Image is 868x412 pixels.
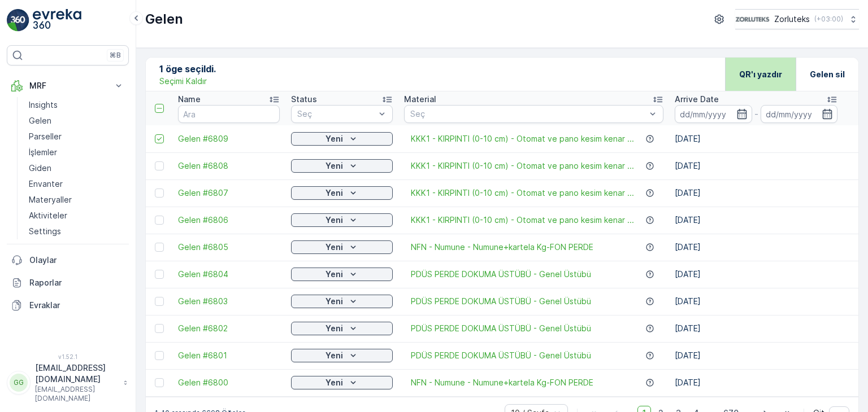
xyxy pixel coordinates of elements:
[669,342,843,369] td: [DATE]
[155,324,164,333] div: Toggle Row Selected
[24,97,129,113] a: Insights
[411,350,591,361] a: PDÜS PERDE DOKUMA ÜSTÜBÜ - Genel Üstübü
[7,249,129,271] a: Olaylar
[325,350,343,361] p: Yeni
[675,105,752,123] input: dd/mm/yyyy
[10,374,28,392] div: GG
[411,269,591,280] a: PDÜS PERDE DOKUMA ÜSTÜBÜ - Genel Üstübü
[35,385,118,403] p: [EMAIL_ADDRESS][DOMAIN_NAME]
[291,240,393,254] button: Yeni
[291,94,317,105] p: Status
[29,115,51,126] p: Gelen
[754,107,758,121] p: -
[411,377,593,388] a: NFN - Numune - Numune+kartela Kg-FON PERDE
[29,210,67,221] p: Aktiviteler
[35,362,118,385] p: [EMAIL_ADDRESS][DOMAIN_NAME]
[178,133,280,144] a: Gelen #6809
[178,350,280,361] span: Gelen #6801
[411,323,591,334] span: PDÜS PERDE DOKUMA ÜSTÜBÜ - Genel Üstübü
[669,234,843,261] td: [DATE]
[110,51,121,60] p: ⌘B
[24,113,129,129] a: Gelen
[178,323,280,334] a: Gelen #6802
[735,13,770,25] img: 6-1-9-3_wQBzyll.png
[178,269,280,280] a: Gelen #6804
[24,223,129,239] a: Settings
[325,269,343,280] p: Yeni
[155,243,164,252] div: Toggle Row Selected
[325,296,343,307] p: Yeni
[325,323,343,334] p: Yeni
[178,377,280,388] span: Gelen #6800
[178,160,280,172] a: Gelen #6808
[29,131,62,142] p: Parseller
[155,161,164,170] div: Toggle Row Selected
[29,178,63,190] p: Envanter
[29,194,72,205] p: Materyaller
[145,10,183,28] p: Gelen
[669,152,843,179] td: [DATE]
[155,351,164,360] div: Toggle Row Selected
[155,189,164,198] div: Toggle Row Selected
[291,268,393,281] button: Yeni
[669,207,843,234] td: [DATE]
[155,270,164,279] div: Toggle Row Selected
[24,160,129,176] a: Giden
[155,297,164,306] div: Toggle Row Selected
[297,108,375,120] p: Seç
[7,74,129,97] button: MRF
[669,288,843,315] td: [DATE]
[814,15,843,24] p: ( +03:00 )
[24,129,129,144] a: Parseller
[178,105,280,123] input: Ara
[325,377,343,388] p: Yeni
[669,369,843,396] td: [DATE]
[291,186,393,200] button: Yeni
[178,94,201,105] p: Name
[411,133,634,144] a: KKK1 - KIRPINTI (0-10 cm) - Otomat ve pano kesim kenar ...
[669,125,843,152] td: [DATE]
[411,242,593,253] a: NFN - Numune - Numune+kartela Kg-FON PERDE
[29,163,51,174] p: Giden
[404,94,436,105] p: Material
[411,214,634,226] span: KKK1 - KIRPINTI (0-10 cm) - Otomat ve pano kesim kenar ...
[7,9,29,32] img: logo
[29,277,124,288] p: Raporlar
[410,108,646,120] p: Seç
[291,159,393,173] button: Yeni
[669,179,843,207] td: [DATE]
[29,255,124,266] p: Olaylar
[178,242,280,253] a: Gelen #6805
[411,187,634,199] a: KKK1 - KIRPINTI (0-10 cm) - Otomat ve pano kesim kenar ...
[411,160,634,172] a: KKK1 - KIRPINTI (0-10 cm) - Otomat ve pano kesim kenar ...
[178,214,280,226] a: Gelen #6806
[178,187,280,199] span: Gelen #6807
[178,296,280,307] span: Gelen #6803
[33,9,81,32] img: logo_light-DOdMpM7g.png
[325,214,343,226] p: Yeni
[291,322,393,335] button: Yeni
[411,296,591,307] a: PDÜS PERDE DOKUMA ÜSTÜBÜ - Genel Üstübü
[155,216,164,225] div: Toggle Row Selected
[774,14,810,25] p: Zorluteks
[7,294,129,317] a: Evraklar
[291,376,393,389] button: Yeni
[325,133,343,144] p: Yeni
[669,261,843,288] td: [DATE]
[24,176,129,192] a: Envanter
[29,80,106,91] p: MRF
[24,208,129,223] a: Aktiviteler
